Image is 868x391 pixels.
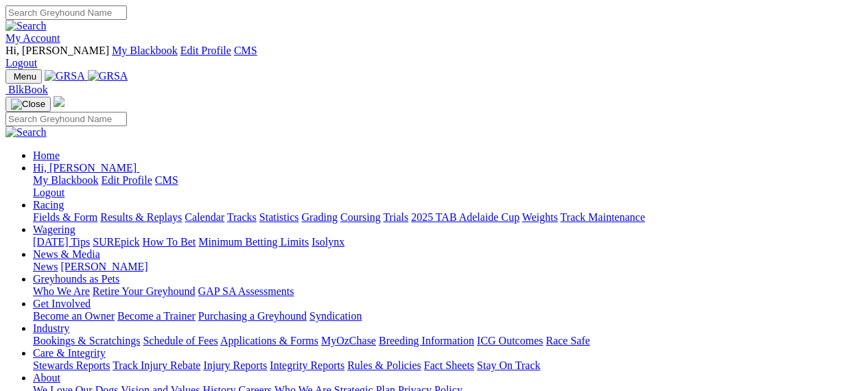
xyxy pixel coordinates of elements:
a: Grading [302,211,338,223]
a: Trials [383,211,408,223]
div: Industry [33,335,863,347]
a: ICG Outcomes [477,335,543,346]
a: Coursing [340,211,381,223]
a: Get Involved [33,298,91,309]
a: CMS [234,45,257,56]
div: Greyhounds as Pets [33,285,863,298]
a: Become an Owner [33,310,115,322]
a: CMS [155,174,178,186]
a: Track Injury Rebate [113,359,200,371]
a: Racing [33,199,64,211]
a: My Blackbook [112,45,178,56]
input: Search [5,112,127,126]
a: Care & Integrity [33,347,106,359]
button: Toggle navigation [5,69,42,84]
a: Hi, [PERSON_NAME] [33,162,139,174]
a: Edit Profile [180,45,231,56]
a: Fields & Form [33,211,97,223]
div: Care & Integrity [33,359,863,372]
a: My Account [5,32,60,44]
a: Isolynx [312,236,344,248]
a: Statistics [259,211,299,223]
a: [DATE] Tips [33,236,90,248]
a: Minimum Betting Limits [198,236,309,248]
a: Calendar [185,211,224,223]
div: Wagering [33,236,863,248]
a: GAP SA Assessments [198,285,294,297]
a: Bookings & Scratchings [33,335,140,346]
a: Greyhounds as Pets [33,273,119,285]
a: Schedule of Fees [143,335,218,346]
span: Hi, [PERSON_NAME] [33,162,137,174]
div: Get Involved [33,310,863,322]
a: Injury Reports [203,359,267,371]
a: My Blackbook [33,174,99,186]
a: Logout [5,57,37,69]
img: GRSA [88,70,128,82]
button: Toggle navigation [5,97,51,112]
a: Syndication [309,310,362,322]
a: Stewards Reports [33,359,110,371]
a: Integrity Reports [270,359,344,371]
a: Logout [33,187,64,198]
img: logo-grsa-white.png [54,96,64,107]
a: [PERSON_NAME] [60,261,148,272]
a: Wagering [33,224,75,235]
a: 2025 TAB Adelaide Cup [411,211,519,223]
a: Home [33,150,60,161]
a: SUREpick [93,236,139,248]
img: Search [5,20,47,32]
a: Who We Are [33,285,90,297]
a: Weights [522,211,558,223]
a: How To Bet [143,236,196,248]
a: News [33,261,58,272]
a: Edit Profile [102,174,152,186]
a: Track Maintenance [561,211,645,223]
div: Racing [33,211,863,224]
a: Become a Trainer [117,310,196,322]
div: News & Media [33,261,863,273]
input: Search [5,5,127,20]
div: Hi, [PERSON_NAME] [33,174,863,199]
a: Retire Your Greyhound [93,285,196,297]
a: Purchasing a Greyhound [198,310,307,322]
span: BlkBook [8,84,48,95]
div: My Account [5,45,863,69]
a: Rules & Policies [347,359,421,371]
a: Results & Replays [100,211,182,223]
a: Race Safe [546,335,589,346]
a: News & Media [33,248,100,260]
img: GRSA [45,70,85,82]
a: About [33,372,60,383]
span: Menu [14,71,36,82]
a: Tracks [227,211,257,223]
a: Breeding Information [379,335,474,346]
img: Search [5,126,47,139]
a: Stay On Track [477,359,540,371]
a: MyOzChase [321,335,376,346]
img: Close [11,99,45,110]
a: Applications & Forms [220,335,318,346]
a: Industry [33,322,69,334]
a: Fact Sheets [424,359,474,371]
span: Hi, [PERSON_NAME] [5,45,109,56]
a: BlkBook [5,84,48,95]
